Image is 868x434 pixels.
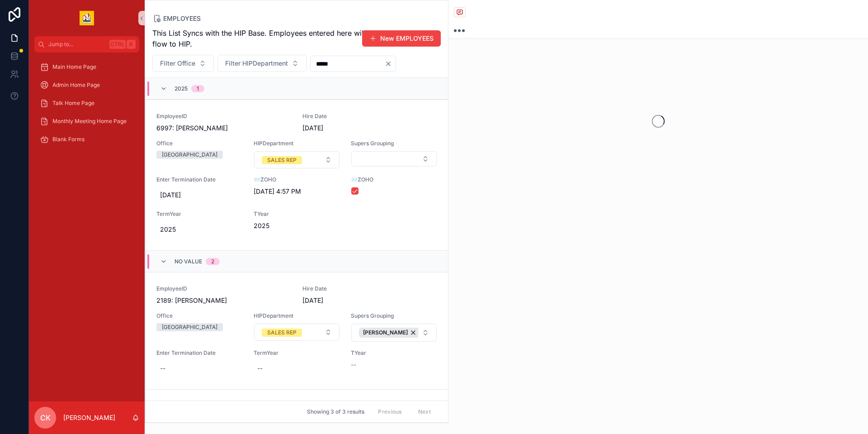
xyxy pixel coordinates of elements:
[160,191,239,200] span: [DATE]
[359,328,421,338] button: Unselect 11
[385,60,396,67] button: Clear
[156,113,292,120] span: EmployeeID
[160,225,239,234] span: 2025
[254,324,340,341] button: Select Button
[34,36,139,52] button: Jump to...CtrlK
[52,81,100,89] span: Admin Home Page
[254,312,340,320] span: HIPDepartment
[217,55,307,72] button: Select Button
[302,296,389,305] span: [DATE]
[156,349,243,357] span: Enter Termination Date
[34,131,139,148] a: Blank Forms
[152,14,201,23] a: EMPLOYEES
[34,77,139,93] a: Admin Home Page
[351,324,437,342] button: Select Button
[254,151,340,168] button: Select Button
[156,296,292,305] span: 2189: [PERSON_NAME]
[156,210,243,218] span: TermYear
[254,349,340,357] span: TermYear
[34,113,139,129] a: Monthly Meeting Home Page
[351,176,437,183] span: 📨ZOHO
[351,151,437,167] button: Select Button
[156,176,243,183] span: Enter Termination Date
[351,140,437,147] span: Supers Grouping
[254,176,340,183] span: 📨ZOHO
[362,30,441,47] button: New EMPLOYEES
[162,323,217,331] div: [GEOGRAPHIC_DATA]
[257,364,263,373] div: --
[302,285,389,292] span: Hire Date
[351,349,437,357] span: TYear
[29,52,145,401] div: scrollable content
[127,41,135,48] span: K
[163,14,201,23] span: EMPLOYEES
[160,364,165,373] div: --
[34,95,139,111] a: Talk Home Page
[254,221,340,230] span: 2025
[351,360,356,369] span: --
[267,329,297,337] div: SALES REP
[156,312,243,320] span: Office
[351,312,437,320] span: Supers Grouping
[156,140,243,147] span: Office
[160,59,195,68] span: Filter Office
[225,59,288,68] span: Filter HIPDepartment
[48,41,106,48] span: Jump to...
[146,272,448,389] a: EmployeeID2189: [PERSON_NAME]Hire Date[DATE]Office[GEOGRAPHIC_DATA]HIPDepartmentSelect ButtonSupe...
[254,187,340,196] span: [DATE] 4:57 PM
[175,258,202,265] span: No value
[162,151,217,159] div: [GEOGRAPHIC_DATA]
[156,124,292,133] span: 6997: [PERSON_NAME]
[363,329,408,336] span: [PERSON_NAME]
[109,40,126,49] span: Ctrl
[254,140,340,147] span: HIPDepartment
[40,412,51,423] span: CK
[152,55,214,72] button: Select Button
[175,85,188,92] span: 2025
[52,118,127,125] span: Monthly Meeting Home Page
[52,136,85,143] span: Blank Forms
[267,156,297,164] div: SALES REP
[52,100,94,107] span: Talk Home Page
[197,85,199,92] div: 1
[34,59,139,75] a: Main Home Page
[211,258,214,265] div: 2
[254,210,340,218] span: TYear
[52,63,96,71] span: Main Home Page
[307,408,364,415] span: Showing 3 of 3 results
[146,100,448,250] a: EmployeeID6997: [PERSON_NAME]Hire Date[DATE]Office[GEOGRAPHIC_DATA]HIPDepartmentSelect ButtonSupe...
[302,124,389,133] span: [DATE]
[152,28,367,49] span: This List Syncs with the HIP Base. Employees entered here will flow to HIP.
[156,285,292,292] span: EmployeeID
[80,11,94,25] img: App logo
[302,113,389,120] span: Hire Date
[63,413,115,422] p: [PERSON_NAME]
